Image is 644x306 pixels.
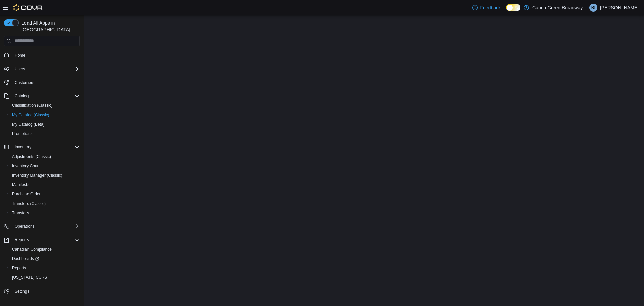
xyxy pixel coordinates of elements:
[9,245,54,253] a: Canadian Compliance
[7,110,83,120] button: My Catalog (Classic)
[12,131,33,136] span: Promotions
[9,209,80,217] span: Transfers
[7,180,83,189] button: Manifests
[9,190,80,198] span: Purchase Orders
[12,287,32,295] a: Settings
[12,236,32,244] button: Reports
[600,4,639,12] p: [PERSON_NAME]
[7,101,83,110] button: Classification (Classic)
[1,222,83,231] button: Operations
[12,65,28,73] button: Users
[9,120,80,128] span: My Catalog (Beta)
[15,93,29,99] span: Catalog
[15,80,34,85] span: Customers
[12,103,53,108] span: Classification (Classic)
[9,111,52,119] a: My Catalog (Classic)
[1,64,83,74] button: Users
[15,144,31,150] span: Inventory
[9,209,32,217] a: Transfers
[7,208,83,218] button: Transfers
[9,255,42,263] a: Dashboards
[12,182,29,187] span: Manifests
[19,19,80,33] span: Load All Apps in [GEOGRAPHIC_DATA]
[9,171,80,179] span: Inventory Manager (Classic)
[9,255,80,263] span: Dashboards
[12,51,80,59] span: Home
[15,66,25,72] span: Users
[1,235,83,245] button: Reports
[12,92,80,100] span: Catalog
[591,4,595,12] span: RI
[7,273,83,282] button: [US_STATE] CCRS
[9,200,80,208] span: Transfers (Classic)
[532,4,583,12] p: Canna Green Broadway
[9,190,45,198] a: Purchase Orders
[9,130,80,138] span: Promotions
[9,181,32,189] a: Manifests
[9,120,47,128] a: My Catalog (Beta)
[7,263,83,273] button: Reports
[13,4,43,11] img: Cova
[12,143,80,151] span: Inventory
[9,130,35,138] a: Promotions
[7,245,83,254] button: Canadian Compliance
[9,264,80,272] span: Reports
[12,191,43,197] span: Purchase Orders
[7,199,83,208] button: Transfers (Classic)
[9,200,48,208] a: Transfers (Classic)
[12,236,80,244] span: Reports
[12,210,29,216] span: Transfers
[9,171,65,179] a: Inventory Manager (Classic)
[7,254,83,263] a: Dashboards
[15,289,29,294] span: Settings
[15,224,35,229] span: Operations
[480,4,501,11] span: Feedback
[9,162,80,170] span: Inventory Count
[12,265,26,271] span: Reports
[1,286,83,296] button: Settings
[9,111,80,119] span: My Catalog (Classic)
[12,79,37,87] a: Customers
[9,273,50,281] a: [US_STATE] CCRS
[12,201,46,206] span: Transfers (Classic)
[12,247,52,252] span: Canadian Compliance
[1,78,83,87] button: Customers
[12,65,80,73] span: Users
[585,4,587,12] p: |
[9,245,80,253] span: Canadian Compliance
[12,256,39,261] span: Dashboards
[12,222,80,230] span: Operations
[9,273,80,281] span: Washington CCRS
[12,154,51,159] span: Adjustments (Classic)
[9,101,55,110] a: Classification (Classic)
[12,92,31,100] button: Catalog
[7,189,83,199] button: Purchase Orders
[589,4,597,12] div: Raven Irwin
[12,275,47,280] span: [US_STATE] CCRS
[15,53,25,58] span: Home
[15,237,29,243] span: Reports
[9,152,54,161] a: Adjustments (Classic)
[12,143,34,151] button: Inventory
[12,122,45,127] span: My Catalog (Beta)
[9,101,80,110] span: Classification (Classic)
[9,152,80,161] span: Adjustments (Classic)
[7,171,83,180] button: Inventory Manager (Classic)
[9,264,29,272] a: Reports
[12,222,37,230] button: Operations
[12,173,62,178] span: Inventory Manager (Classic)
[1,50,83,60] button: Home
[12,112,49,118] span: My Catalog (Classic)
[7,120,83,129] button: My Catalog (Beta)
[1,91,83,101] button: Catalog
[12,51,28,59] a: Home
[1,142,83,152] button: Inventory
[7,161,83,171] button: Inventory Count
[9,181,80,189] span: Manifests
[9,162,43,170] a: Inventory Count
[7,152,83,161] button: Adjustments (Classic)
[506,4,520,11] input: Dark Mode
[470,1,503,14] a: Feedback
[12,78,80,87] span: Customers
